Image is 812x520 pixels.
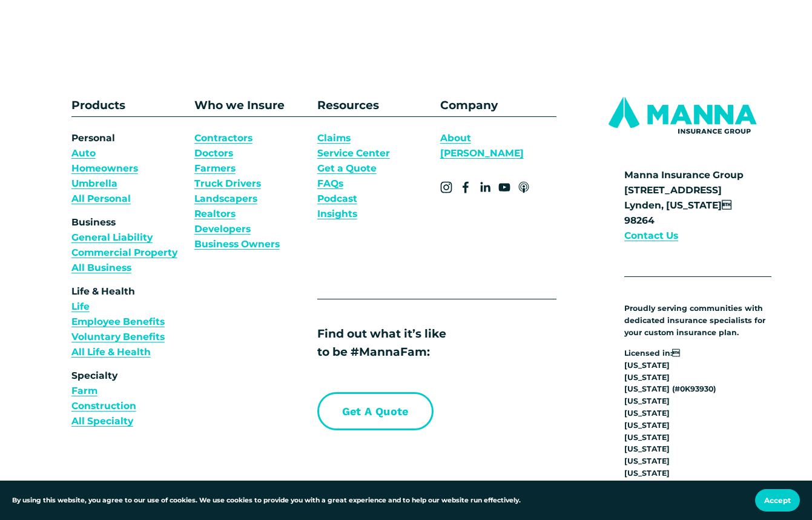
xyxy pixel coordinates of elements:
[71,161,138,176] a: Homeowners
[460,181,472,193] a: Facebook
[71,284,188,360] p: Life & Health
[194,96,311,115] p: Who we Insure
[624,230,678,241] strong: Contact Us
[12,495,521,505] p: By using this website, you agree to our use of cookies. We use cookies to provide you with a grea...
[71,384,97,399] a: Farm
[71,192,131,207] a: All Personal
[317,146,390,161] a: Service Center
[71,315,165,330] a: Employee Benefits
[624,228,678,244] a: Contact Us
[71,96,157,115] p: Products
[764,496,791,505] span: Accept
[71,131,188,207] p: Personal
[71,330,165,345] a: Voluntary Benefits
[440,181,452,193] a: Instagram
[440,96,556,115] p: Company
[317,131,351,146] a: Claims
[71,146,96,161] a: Auto
[71,261,131,276] a: All Business
[624,302,771,338] p: Proudly serving communities with dedicated insurance specialists for your custom insurance plan.
[71,299,90,315] a: Life
[498,181,510,193] a: YouTube
[71,345,151,360] a: All Life & Health
[194,237,280,252] a: Business Owners
[680,384,716,393] strong: 0K93930)
[317,192,357,207] a: Podcast
[71,245,177,261] a: Commercial Property
[317,161,377,176] a: Get a Quote
[71,230,153,245] a: General Liability
[317,392,434,430] a: Get a Quote
[440,131,556,161] a: About [PERSON_NAME]
[624,169,744,226] strong: Manna Insurance Group [STREET_ADDRESS] Lynden, [US_STATE] 98264
[317,176,343,192] a: FAQs
[518,181,530,193] a: Apple Podcasts
[317,207,357,222] a: Insights
[71,414,133,429] a: All Specialty
[194,131,261,237] a: ContractorsDoctorsFarmersTruck DriversLandscapersRealtorsDevelopers
[71,399,136,414] a: Construction
[71,215,188,276] p: Business
[479,181,491,193] a: LinkedIn
[71,176,117,192] a: Umbrella
[755,489,800,512] button: Accept
[71,368,188,429] p: Specialty
[317,325,526,361] p: Find out what it’s like to be #MannaFam:
[317,96,434,115] p: Resources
